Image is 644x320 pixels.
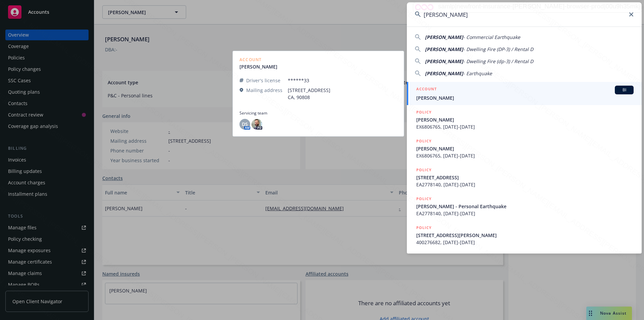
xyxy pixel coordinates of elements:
[416,116,634,123] span: [PERSON_NAME]
[416,232,634,239] span: [STREET_ADDRESS][PERSON_NAME]
[407,221,642,249] a: POLICY[STREET_ADDRESS][PERSON_NAME]400276682, [DATE]-[DATE]
[618,87,631,93] span: BI
[416,109,432,116] h5: POLICY
[425,34,463,40] span: [PERSON_NAME]
[463,58,533,64] span: - Dwelling Fire (dp-3) / Rental D
[407,192,642,221] a: POLICY[PERSON_NAME] - Personal EarthquakeEA2778140, [DATE]-[DATE]
[407,82,642,105] a: ACCOUNTBI[PERSON_NAME]
[416,174,634,181] span: [STREET_ADDRESS]
[425,46,463,52] span: [PERSON_NAME]
[425,70,463,77] span: [PERSON_NAME]
[407,2,642,27] input: Search...
[425,58,463,64] span: [PERSON_NAME]
[463,46,533,52] span: - Dwelling Fire (DP-3) / Rental D
[416,123,634,130] span: EX6806765, [DATE]-[DATE]
[416,224,432,231] h5: POLICY
[416,195,432,202] h5: POLICY
[463,70,492,77] span: - Earthquake
[416,145,634,152] span: [PERSON_NAME]
[416,167,432,173] h5: POLICY
[416,203,634,210] span: [PERSON_NAME] - Personal Earthquake
[407,163,642,192] a: POLICY[STREET_ADDRESS]EA2778140, [DATE]-[DATE]
[416,210,634,217] span: EA2778140, [DATE]-[DATE]
[416,239,634,246] span: 400276682, [DATE]-[DATE]
[407,134,642,163] a: POLICY[PERSON_NAME]EX6806765, [DATE]-[DATE]
[416,152,634,159] span: EX6806765, [DATE]-[DATE]
[416,181,634,188] span: EA2778140, [DATE]-[DATE]
[463,34,520,40] span: - Commercial Earthquake
[407,105,642,134] a: POLICY[PERSON_NAME]EX6806765, [DATE]-[DATE]
[416,94,634,101] span: [PERSON_NAME]
[416,138,432,144] h5: POLICY
[416,86,437,94] h5: ACCOUNT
